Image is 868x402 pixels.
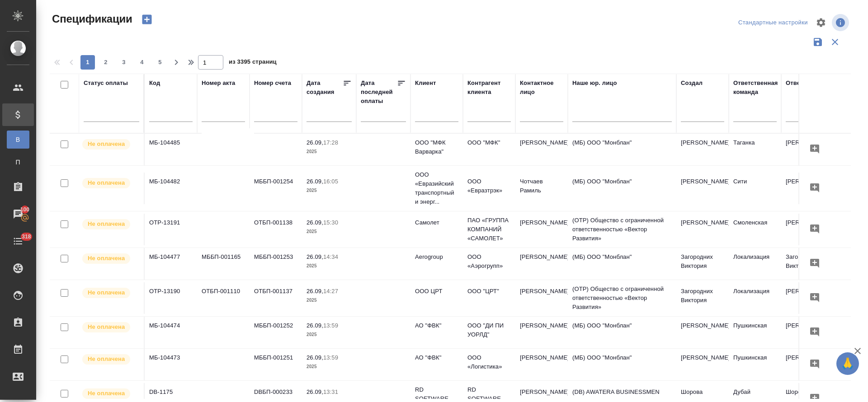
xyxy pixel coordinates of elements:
[323,178,338,185] p: 16:05
[323,139,338,146] p: 17:28
[467,252,511,271] p: ООО «Аэрогрупп»
[323,253,338,260] p: 14:34
[307,139,323,146] p: 26.09,
[515,214,568,245] td: [PERSON_NAME]
[515,248,568,280] td: [PERSON_NAME]
[415,138,458,156] p: ООО "МФК Варварка"
[307,296,352,305] p: 2025
[145,317,197,348] td: МБ-104474
[733,79,778,97] div: Ответственная команда
[88,254,125,263] p: Не оплачена
[117,55,131,70] button: 3
[323,322,338,329] p: 13:59
[323,354,338,361] p: 13:59
[135,55,149,70] button: 4
[836,352,859,375] button: 🙏
[515,173,568,204] td: Чотчаев Рамиль
[568,349,676,380] td: (МБ) ООО "Монблан"
[145,173,197,204] td: МБ-104482
[781,282,834,314] td: [PERSON_NAME]
[572,79,617,88] div: Наше юр. лицо
[145,349,197,380] td: МБ-104473
[229,56,277,70] span: из 3395 страниц
[729,282,781,314] td: Локализация
[136,12,158,27] button: Создать
[2,203,34,225] a: 100
[145,134,197,165] td: МБ-104485
[250,214,302,245] td: ОТБП-001138
[307,79,343,97] div: Дата создания
[467,79,511,97] div: Контрагент клиента
[415,321,458,330] p: АО "ФВК"
[467,216,511,243] p: ПАО «ГРУППА КОМПАНИЙ «САМОЛЕТ»
[307,330,352,339] p: 2025
[415,218,458,227] p: Самолет
[250,248,302,280] td: МББП-001253
[307,253,323,260] p: 26.09,
[11,135,25,144] span: В
[15,205,35,214] span: 100
[676,248,729,280] td: Загородних Виктория
[307,147,352,156] p: 2025
[145,282,197,314] td: OTP-13190
[307,354,323,361] p: 26.09,
[145,214,197,245] td: OTP-13191
[729,173,781,204] td: Сити
[197,248,250,280] td: МББП-001165
[676,317,729,348] td: [PERSON_NAME]
[307,322,323,329] p: 26.09,
[250,317,302,348] td: МББП-001252
[88,220,125,229] p: Не оплачена
[781,317,834,348] td: [PERSON_NAME]
[88,323,125,332] p: Не оплачена
[681,79,703,88] div: Создал
[415,170,458,206] p: ООО «Евразийский транспортный и энерг...
[307,178,323,185] p: 26.09,
[840,354,855,373] span: 🙏
[736,16,810,30] div: split button
[676,134,729,165] td: [PERSON_NAME]
[99,58,113,67] span: 2
[729,214,781,245] td: Смоленская
[323,388,338,395] p: 13:31
[467,321,511,339] p: ООО "ДИ ПИ УОРЛД"
[149,79,160,88] div: Код
[307,362,352,371] p: 2025
[515,317,568,348] td: [PERSON_NAME]
[515,282,568,314] td: [PERSON_NAME]
[307,288,323,294] p: 26.09,
[250,282,302,314] td: ОТБП-001137
[323,219,338,226] p: 15:30
[415,252,458,262] p: Aerogroup
[515,134,568,165] td: [PERSON_NAME]
[415,287,458,296] p: OOO ЦРТ
[729,349,781,380] td: Пушкинская
[88,389,125,398] p: Не оплачена
[729,317,781,348] td: Пушкинская
[197,282,250,314] td: ОТБП-001110
[250,173,302,204] td: МББП-001254
[7,153,29,171] a: П
[568,317,676,348] td: (МБ) ООО "Монблан"
[415,79,436,88] div: Клиент
[254,79,291,88] div: Номер счета
[781,248,834,280] td: Загородних Виктория
[153,55,167,70] button: 5
[307,227,352,236] p: 2025
[781,349,834,380] td: [PERSON_NAME]
[568,280,676,316] td: (OTP) Общество с ограниченной ответственностью «Вектор Развития»
[568,211,676,248] td: (OTP) Общество с ограниченной ответственностью «Вектор Развития»
[832,14,851,31] span: Посмотреть информацию
[781,173,834,204] td: [PERSON_NAME]
[568,248,676,280] td: (МБ) ООО "Монблан"
[307,219,323,226] p: 26.09,
[467,287,511,296] p: ООО "ЦРТ"
[467,138,511,147] p: ООО "МФК"
[826,33,844,51] button: Сбросить фильтры
[84,79,128,88] div: Статус оплаты
[467,177,511,195] p: ООО «Евразтрэк»
[7,131,29,149] a: В
[568,173,676,204] td: (МБ) ООО "Монблан"
[88,178,125,187] p: Не оплачена
[729,134,781,165] td: Таганка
